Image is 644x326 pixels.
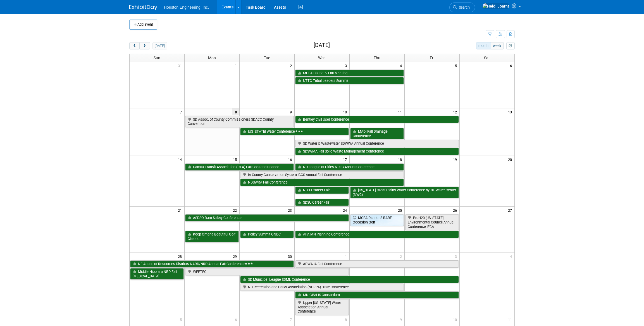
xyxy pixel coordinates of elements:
a: SD Municipal League SDML Conference [240,276,459,283]
button: prev [129,42,140,49]
span: 15 [232,156,239,163]
a: MCEA District 8 RARE Occasion Golf [350,214,404,226]
span: 8 [232,108,239,115]
a: MN GIS/LIS Consortium [295,291,459,299]
span: 3 [454,253,459,260]
a: APWA IA Fall Conference [295,260,459,268]
span: 28 [177,253,184,260]
span: 8 [344,316,349,323]
a: Bentley Civil User Conference [295,116,459,123]
span: 7 [289,316,294,323]
a: MADI Fall Drainage Conference [350,128,404,139]
img: ExhibitDay [129,5,157,10]
a: Dakota Transit Association (DTA) Fall Conf and Roadeo [185,163,294,171]
span: 23 [287,207,294,214]
a: [US_STATE] Great Plains Water Conference by NE Water Center (NWC) [350,187,459,198]
span: Search [457,5,470,9]
a: ND Recreation and Parks Association (NDRPA) State Conference [240,284,404,291]
span: 18 [397,156,404,163]
span: 2 [399,253,404,260]
span: 4 [399,62,404,69]
a: WEFTEC [185,268,349,275]
span: 13 [507,108,514,115]
button: myCustomButton [506,42,515,49]
a: SDSU Career Fair [295,199,349,206]
span: Tue [264,56,270,60]
span: 9 [399,316,404,323]
img: Heidi Joarnt [482,3,509,9]
span: 3 [344,62,349,69]
span: 5 [179,316,184,323]
span: 6 [234,316,239,323]
span: Sun [154,56,160,60]
span: 16 [287,156,294,163]
span: 12 [452,108,459,115]
a: Policy Summit GNDC [240,231,294,238]
span: 29 [232,253,239,260]
span: 27 [507,207,514,214]
a: IA County Conservation System ICCS Annual Fall Conference [240,171,404,179]
span: 10 [342,108,349,115]
a: NDSU Career Fair [295,187,349,194]
a: Keep Omaha Beautiful Golf Classic [185,231,239,242]
h2: [DATE] [314,42,330,48]
a: NDSWRA Fall Conference [240,179,404,186]
span: Wed [318,56,326,60]
a: ProH20 [US_STATE] Environmental Council Annual Conference IECA [405,214,459,230]
span: Sat [484,56,490,60]
span: 2 [289,62,294,69]
span: 7 [179,108,184,115]
span: 1 [344,253,349,260]
a: MCEA District 2 Fall Meeting [295,70,404,77]
span: Fri [430,56,434,60]
a: ASDSO Dam Safety Conference [185,214,349,222]
span: 19 [452,156,459,163]
span: Mon [208,56,216,60]
button: next [139,42,150,49]
a: APA MN Planning Conference [295,231,459,238]
span: 11 [507,316,514,323]
span: 5 [454,62,459,69]
span: 26 [452,207,459,214]
span: 1 [234,62,239,69]
span: 30 [287,253,294,260]
button: month [476,42,491,49]
span: 14 [177,156,184,163]
span: Houston Engineering, Inc. [164,5,209,9]
a: SD Water & Wastewater SDWWA Annual Conference [295,140,459,147]
a: ND League of Cities NDLC Annual Conference [295,163,404,171]
i: Personalize Calendar [509,44,512,48]
span: 25 [397,207,404,214]
span: 24 [342,207,349,214]
span: 9 [289,108,294,115]
span: 20 [507,156,514,163]
a: Middle Niobrara NRD Fall [MEDICAL_DATA] [130,268,184,280]
a: Search [449,3,475,12]
span: 17 [342,156,349,163]
span: Thu [374,56,380,60]
a: SDSWMA Fall Solid Waste Management Conference [295,148,459,155]
a: UTTC Tribal Leaders Summit [295,77,404,84]
span: 11 [397,108,404,115]
span: 31 [177,62,184,69]
a: NE Assoc of Resources Districts NARD/NRD Annual Fall Conference [130,260,294,268]
span: 22 [232,207,239,214]
span: 10 [452,316,459,323]
a: SD Assoc. of County Commissioners SDACC County Convention [185,116,294,127]
a: [US_STATE] Water Conference [240,128,349,135]
button: week [491,42,504,49]
button: [DATE] [152,42,167,49]
span: 4 [509,253,514,260]
button: Add Event [129,20,157,30]
span: 21 [177,207,184,214]
span: 6 [509,62,514,69]
a: Upper [US_STATE] Water Association Annual Conference [295,299,349,315]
